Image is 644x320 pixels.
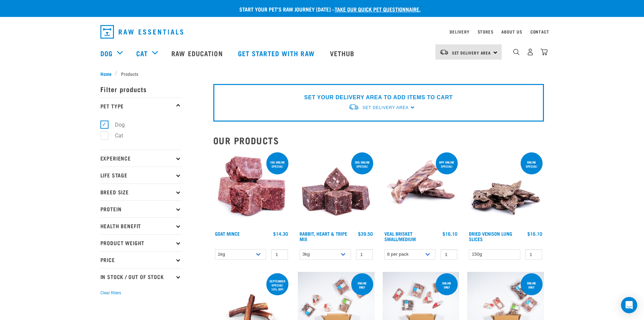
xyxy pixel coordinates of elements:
span: Home [100,70,112,77]
button: Clear filters [100,290,121,296]
img: 1304 Venison Lung Slices 01 [467,151,544,228]
img: van-moving.png [439,49,449,55]
p: Product Weight [100,234,182,251]
h2: Our Products [213,135,544,146]
div: $16.10 [443,231,457,236]
a: Veal Brisket Small/Medium [384,232,416,240]
nav: dropdown navigation [95,22,549,41]
p: Life Stage [100,167,182,184]
p: Pet Type [100,98,182,114]
p: Price [100,251,182,268]
p: In Stock / Out Of Stock [100,268,182,285]
a: Get started with Raw [231,40,323,67]
img: home-icon-1@2x.png [513,49,520,55]
a: Contact [530,30,549,33]
div: 8pp online special! [436,157,458,171]
img: 1175 Rabbit Heart Tripe Mix 01 [298,151,375,228]
img: user.png [527,48,534,56]
a: take our quick pet questionnaire. [335,7,421,10]
nav: breadcrumbs [100,70,544,77]
p: Breed Size [100,184,182,200]
img: 1077 Wild Goat Mince 01 [213,151,290,228]
div: $14.30 [273,231,288,236]
div: Online Only [436,278,458,292]
a: Delivery [450,30,469,33]
div: ONLINE SPECIAL! [521,157,543,171]
img: Raw Essentials Logo [100,25,183,39]
p: Health Benefit [100,217,182,234]
a: About Us [501,30,522,33]
div: September special! 10% off! [266,276,288,294]
div: $16.10 [527,231,542,236]
img: home-icon@2x.png [541,48,548,56]
div: Online Only [521,278,543,292]
p: Filter products [100,81,182,98]
div: $39.50 [358,231,373,236]
img: 1207 Veal Brisket 4pp 01 [383,151,459,228]
p: Experience [100,150,182,167]
input: 1 [271,249,288,260]
div: Online Only [351,278,373,292]
a: Home [100,70,115,77]
input: 1 [525,249,542,260]
div: 1kg online special! [266,157,288,171]
p: Protein [100,200,182,217]
a: Vethub [323,40,363,67]
label: Cat [104,131,126,140]
a: Dried Venison Lung Slices [469,232,512,240]
div: Open Intercom Messenger [621,297,637,313]
a: Stores [478,30,494,33]
a: Rabbit, Heart & Tripe Mix [300,232,347,240]
a: Cat [136,48,148,58]
a: Dog [100,48,113,58]
div: 3kg online special! [351,157,373,171]
label: Dog [104,121,127,129]
input: 1 [356,249,373,260]
span: Set Delivery Area [362,105,408,110]
input: 1 [440,249,457,260]
p: SET YOUR DELIVERY AREA TO ADD ITEMS TO CART [304,93,453,102]
a: Goat Mince [215,232,240,235]
span: Set Delivery Area [452,51,491,54]
a: Raw Education [165,40,231,67]
img: van-moving.png [348,104,359,111]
